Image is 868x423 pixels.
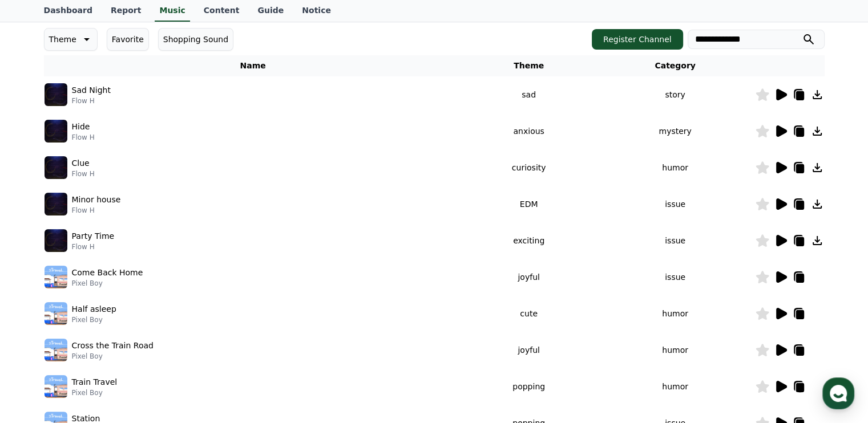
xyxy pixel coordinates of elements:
img: music [45,375,67,398]
span: Settings [169,345,197,355]
span: Messages [95,346,128,355]
p: Cross the Train Road [72,340,154,352]
button: Shopping Sound [158,28,233,51]
p: Flow H [72,169,95,178]
td: joyful [462,259,596,295]
p: Pixel Boy [72,315,116,324]
button: Favorite [107,28,149,51]
a: Home [3,328,75,357]
td: joyful [462,332,596,368]
img: music [45,120,67,143]
button: Theme [44,28,98,51]
td: issue [596,259,755,295]
a: Settings [147,328,219,357]
p: Clue [72,157,90,169]
td: exciting [462,222,596,259]
td: sad [462,76,596,113]
td: popping [462,368,596,405]
a: Messages [75,328,147,357]
p: Theme [49,31,76,47]
p: Come Back Home [72,267,143,279]
td: issue [596,186,755,222]
p: Sad Night [72,84,111,96]
img: music [45,83,67,106]
p: Pixel Boy [72,279,143,288]
th: Name [44,55,462,76]
td: humor [596,149,755,186]
td: EDM [462,186,596,222]
p: Train Travel [72,376,118,388]
span: Home [29,345,49,355]
img: music [45,229,67,252]
td: issue [596,222,755,259]
p: Flow H [72,242,115,251]
img: music [45,193,67,215]
p: Hide [72,121,90,133]
p: Flow H [72,133,95,142]
button: Register Channel [592,29,683,50]
td: cute [462,295,596,332]
img: music [45,156,67,179]
p: Flow H [72,96,111,105]
img: music [45,339,67,361]
td: mystery [596,113,755,149]
img: music [45,302,67,325]
td: anxious [462,113,596,149]
p: Party Time [72,230,115,242]
td: curiosity [462,149,596,186]
td: humor [596,295,755,332]
p: Flow H [72,206,121,215]
p: Minor house [72,194,121,206]
p: Pixel Boy [72,352,154,361]
td: humor [596,368,755,405]
th: Category [596,55,755,76]
p: Pixel Boy [72,388,118,397]
td: humor [596,332,755,368]
img: music [45,266,67,288]
p: Half asleep [72,303,116,315]
th: Theme [462,55,596,76]
td: story [596,76,755,113]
